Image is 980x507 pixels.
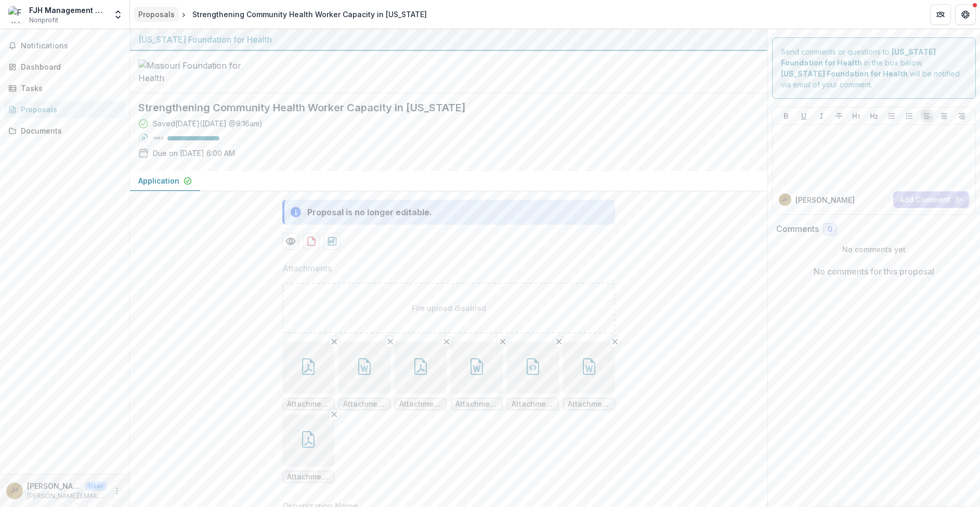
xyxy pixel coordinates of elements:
[956,110,968,122] button: Align Right
[850,110,863,122] button: Heading 1
[833,110,845,122] button: Strike
[938,110,950,122] button: Align Center
[776,224,819,234] h2: Comments
[903,110,916,122] button: Ordered List
[303,233,320,250] button: download-proposal
[384,335,397,348] button: Remove File
[338,342,390,410] div: Remove FileAttachments/6934/2024 References.docx
[815,110,828,122] button: Italicize
[27,491,107,501] p: [PERSON_NAME][EMAIL_ADDRESS][DOMAIN_NAME]
[21,83,117,94] div: Tasks
[85,482,107,491] p: User
[328,408,341,421] button: Remove File
[282,233,299,250] button: Preview 1cc7333d-3efa-4b68-b5fb-2ef4ce1bd798-0.pdf
[287,400,330,409] span: Attachments/6934/MFH-COI-Disclosure-Contracted-Service 2.pdf
[496,335,509,348] button: Remove File
[776,244,972,255] p: No comments yet
[609,335,621,348] button: Remove File
[138,175,179,186] p: Application
[111,485,123,497] button: More
[780,110,792,122] button: Bold
[11,487,19,494] div: Jessica Petrie Thelemaque <jessica@wintonpolicygroup.com>
[868,110,880,122] button: Heading 2
[4,58,125,75] a: Dashboard
[4,122,125,139] a: Documents
[138,101,742,114] h2: Strengthening Community Health Worker Capacity in [US_STATE]
[4,80,125,97] a: Tasks
[8,6,25,23] img: FJH Management Services, LLC
[138,9,175,20] div: Proposals
[399,400,442,409] span: Attachments/6934/FJH w9 [DATE].pdf
[134,7,431,22] nav: breadcrumb
[781,69,908,78] strong: [US_STATE] Foundation for Health
[111,4,125,25] button: Open entity switcher
[782,197,789,202] div: Jessica Petrie Thelemaque <jessica@wintonpolicygroup.com>
[455,400,498,409] span: Attachments/6934/Strengthening CHW Capacity in [US_STATE] RFP Response [DATE].docx
[4,37,125,54] button: Notifications
[307,206,432,218] div: Proposal is no longer editable.
[21,125,117,136] div: Documents
[814,265,934,278] p: No comments for this proposal
[798,110,810,122] button: Underline
[282,414,334,483] div: Remove FileAttachments/6934/MFH-Service-Acknowledgement FJH CHWs.pdf
[828,225,832,234] span: 0
[563,342,615,410] div: Remove FileAttachments/6934/RFP Response Cost Proposal FJH .docx
[772,37,976,99] div: Send comments or questions to in the box below. will be notified via email of your comment.
[153,148,235,159] p: Due on [DATE] 6:00 AM
[21,42,121,50] span: Notifications
[138,33,759,46] div: [US_STATE] Foundation for Health
[282,342,334,410] div: Remove FileAttachments/6934/MFH-COI-Disclosure-Contracted-Service 2.pdf
[134,7,179,22] a: Proposals
[282,262,332,275] p: Attachments
[568,400,610,409] span: Attachments/6934/RFP Response Cost Proposal FJH .docx
[324,233,341,250] button: download-proposal
[955,4,976,25] button: Get Help
[21,61,117,72] div: Dashboard
[153,118,263,129] div: Saved [DATE] ( [DATE] @ 9:16am )
[553,335,565,348] button: Remove File
[795,194,855,205] p: [PERSON_NAME]
[885,110,898,122] button: Bullet List
[507,342,559,410] div: Remove FileAttachments/6934/Application.html
[138,59,242,84] img: Missouri Foundation for Health
[451,342,503,410] div: Remove FileAttachments/6934/Strengthening CHW Capacity in [US_STATE] RFP Response [DATE].docx
[287,473,330,482] span: Attachments/6934/MFH-Service-Acknowledgement FJH CHWs.pdf
[29,16,58,25] span: Nonprofit
[893,191,969,208] button: Add Comment
[412,303,486,314] p: File upload disabled
[343,400,386,409] span: Attachments/6934/2024 References.docx
[328,335,341,348] button: Remove File
[27,480,81,491] p: [PERSON_NAME] <[PERSON_NAME][EMAIL_ADDRESS][DOMAIN_NAME]>
[512,400,554,409] span: Attachments/6934/Application.html
[192,9,427,20] div: Strengthening Community Health Worker Capacity in [US_STATE]
[930,4,951,25] button: Partners
[29,5,107,16] div: FJH Management Services, LLC
[440,335,453,348] button: Remove File
[153,135,163,142] p: 100 %
[4,101,125,118] a: Proposals
[395,342,447,410] div: Remove FileAttachments/6934/FJH w9 [DATE].pdf
[21,104,117,115] div: Proposals
[921,110,933,122] button: Align Left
